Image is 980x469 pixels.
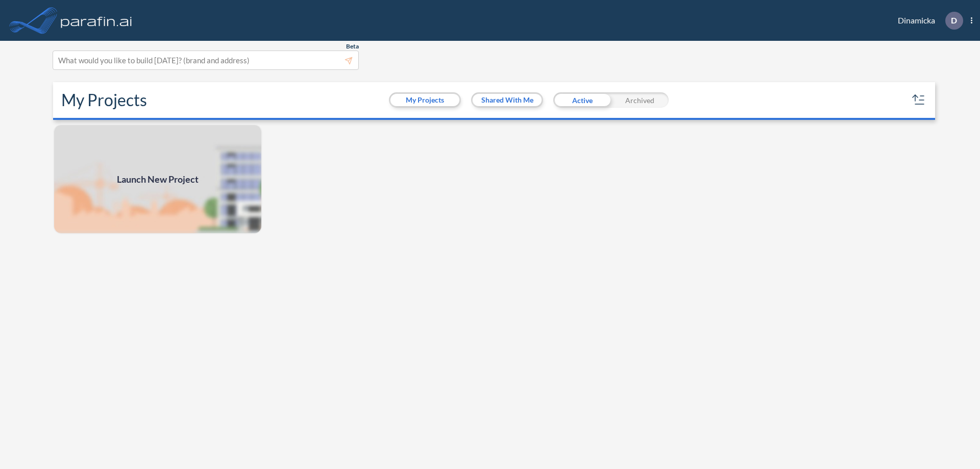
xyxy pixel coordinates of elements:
[883,12,972,30] div: Dinamicka
[53,124,262,234] img: add
[59,10,134,31] img: logo
[611,92,669,108] div: Archived
[553,92,611,108] div: Active
[61,90,147,110] h2: My Projects
[951,16,957,25] p: D
[53,124,262,234] a: Launch New Project
[473,94,542,106] button: Shared With Me
[346,42,359,51] span: Beta
[117,172,199,186] span: Launch New Project
[911,92,927,108] button: sort
[390,94,459,106] button: My Projects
